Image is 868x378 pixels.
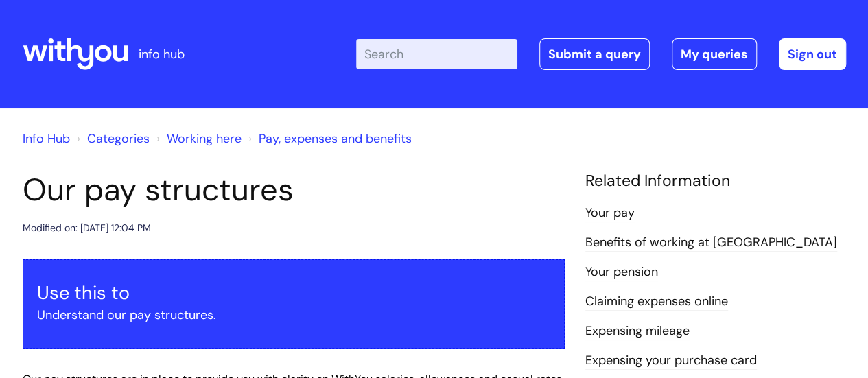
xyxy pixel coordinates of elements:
a: My queries [672,38,757,70]
li: Working here [153,128,242,150]
p: Understand our pay structures. [37,304,550,326]
a: Info Hub [23,130,70,147]
div: | - [356,38,846,70]
a: Your pension [585,263,658,281]
h3: Use this to [37,282,550,304]
li: Pay, expenses and benefits [245,128,412,150]
a: Submit a query [539,38,650,70]
a: Your pay [585,204,635,222]
a: Categories [87,130,150,147]
a: Expensing your purchase card [585,352,757,370]
a: Sign out [779,38,846,70]
a: Benefits of working at [GEOGRAPHIC_DATA] [585,234,837,252]
input: Search [356,39,517,69]
a: Expensing mileage [585,322,690,340]
p: info hub [139,43,185,65]
div: Modified on: [DATE] 12:04 PM [23,220,151,237]
li: Solution home [73,128,150,150]
a: Working here [167,130,242,147]
h1: Our pay structures [23,172,565,209]
a: Pay, expenses and benefits [259,130,412,147]
a: Claiming expenses online [585,293,728,311]
h4: Related Information [585,172,846,191]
